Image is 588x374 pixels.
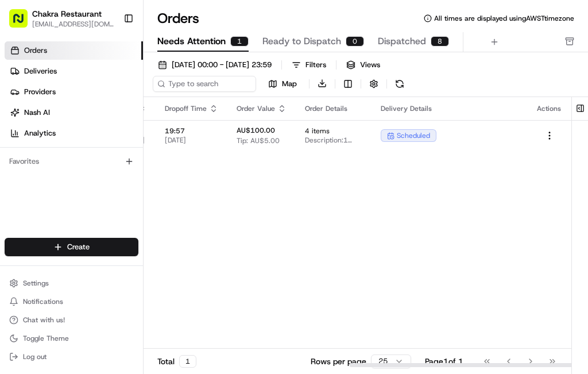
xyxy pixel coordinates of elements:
span: Settings [23,279,49,288]
button: Chat with us! [5,312,138,328]
div: Actions [537,104,562,113]
span: Dispatched [378,34,426,48]
input: Type to search [153,76,256,92]
div: We're available if you need us! [52,121,158,130]
span: [DATE] 00:00 - [DATE] 23:59 [172,60,272,70]
div: 1 [230,36,249,47]
span: Pylon [114,284,139,293]
span: Deliveries [24,66,57,76]
div: 💻 [97,257,106,267]
div: Page 1 of 1 [425,356,463,367]
p: Welcome 👋 [11,45,209,64]
span: Toggle Theme [23,334,69,343]
span: Providers [24,87,56,97]
span: Analytics [24,128,56,138]
span: [PERSON_NAME] [PERSON_NAME] [36,209,152,218]
button: Refresh [392,76,408,92]
button: Log out [5,349,138,365]
div: 8 [431,36,449,47]
button: See all [178,146,209,160]
span: Map [282,79,297,89]
a: Orders [5,41,143,60]
span: Log out [23,352,47,361]
a: Powered byPylon [81,284,139,293]
p: Rows per page [311,356,366,367]
img: 1736555255976-a54dd68f-1ca7-489b-9aae-adbdc363a1c4 [23,209,32,218]
button: Create [5,238,138,256]
img: 1736555255976-a54dd68f-1ca7-489b-9aae-adbdc363a1c4 [11,109,32,130]
div: Past conversations [11,149,77,158]
div: 1 [179,355,196,368]
h1: Orders [157,9,199,28]
button: Toggle Theme [5,330,138,346]
span: Knowledge Base [23,256,88,268]
span: Create [67,242,90,252]
a: Providers [5,83,143,101]
span: All times are displayed using AWST timezone [434,14,574,23]
button: [EMAIL_ADDRESS][DOMAIN_NAME] [32,20,114,29]
span: [DATE] [165,136,218,145]
span: Ready to Dispatch [262,34,341,48]
span: Notifications [23,297,63,306]
span: Orders [24,45,47,56]
button: Filters [287,57,331,73]
span: Tip: AU$5.00 [237,136,280,145]
div: Order Value [237,104,287,113]
span: 19:57 [165,126,218,136]
div: 📗 [11,257,21,267]
div: Dropoff Time [165,104,218,113]
button: Map [261,77,304,91]
button: Chakra Restaurant [32,8,102,20]
div: Delivery Details [381,104,519,113]
span: [DATE] [161,209,184,218]
div: Filters [305,60,326,70]
span: 4 items [305,126,362,136]
span: AU$100.00 [237,126,275,135]
span: Description: 1 Chakra special Pot set Chicken Biryani, 1 Free-range Butter Chicken (Medium), 1 Pa... [305,136,362,145]
img: 4281594248423_2fcf9dad9f2a874258b8_72.png [24,109,45,130]
a: Deliveries [5,62,143,80]
a: Analytics [5,124,143,142]
a: Nash AI [5,103,143,122]
img: Asif Zaman Khan [11,167,30,185]
span: • [95,178,99,187]
button: Notifications [5,294,138,310]
span: [DATE] [102,178,125,187]
span: Nash AI [24,107,50,118]
span: Chat with us! [23,315,65,325]
button: Start new chat [195,113,209,126]
img: 1736555255976-a54dd68f-1ca7-489b-9aae-adbdc363a1c4 [23,178,32,187]
button: Views [341,57,385,73]
input: Clear [30,74,189,86]
div: 0 [346,36,364,47]
div: Order Details [305,104,362,113]
span: scheduled [397,131,430,140]
img: Joana Marie Avellanoza [11,198,30,216]
button: [DATE] 00:00 - [DATE] 23:59 [153,57,277,73]
button: Chakra Restaurant[EMAIL_ADDRESS][DOMAIN_NAME] [5,5,119,32]
a: 💻API Documentation [92,252,189,272]
span: [PERSON_NAME] [36,178,93,187]
span: Views [360,60,380,70]
a: 📗Knowledge Base [7,252,92,272]
div: Start new chat [52,109,188,121]
span: • [154,209,158,218]
div: Favorites [5,152,138,171]
img: Nash [11,11,34,34]
button: Settings [5,275,138,291]
span: API Documentation [109,256,184,268]
div: Total [157,355,196,368]
span: Needs Attention [157,34,226,48]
